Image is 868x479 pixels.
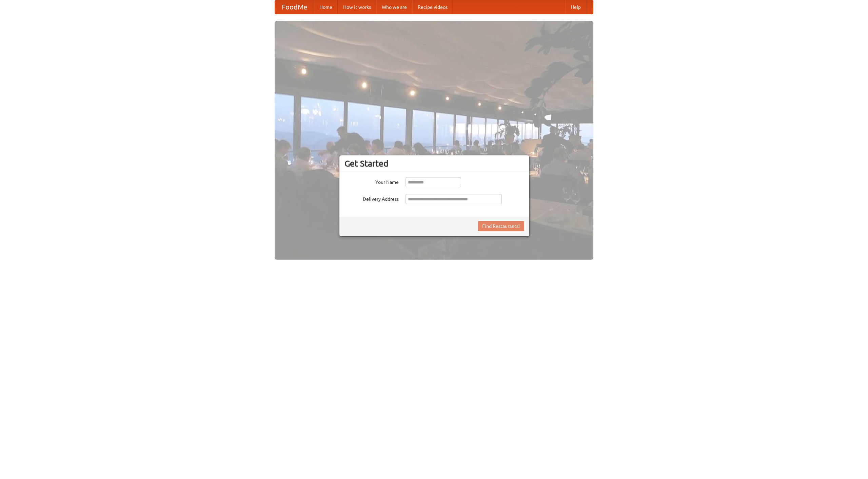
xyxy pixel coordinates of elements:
a: Home [314,0,338,14]
a: Who we are [376,0,412,14]
h3: Get Started [344,158,524,169]
a: Recipe videos [412,0,453,14]
a: Help [565,0,586,14]
a: FoodMe [275,0,314,14]
label: Your Name [344,177,399,186]
a: How it works [338,0,376,14]
label: Delivery Address [344,194,399,202]
button: Find Restaurants! [478,221,524,231]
